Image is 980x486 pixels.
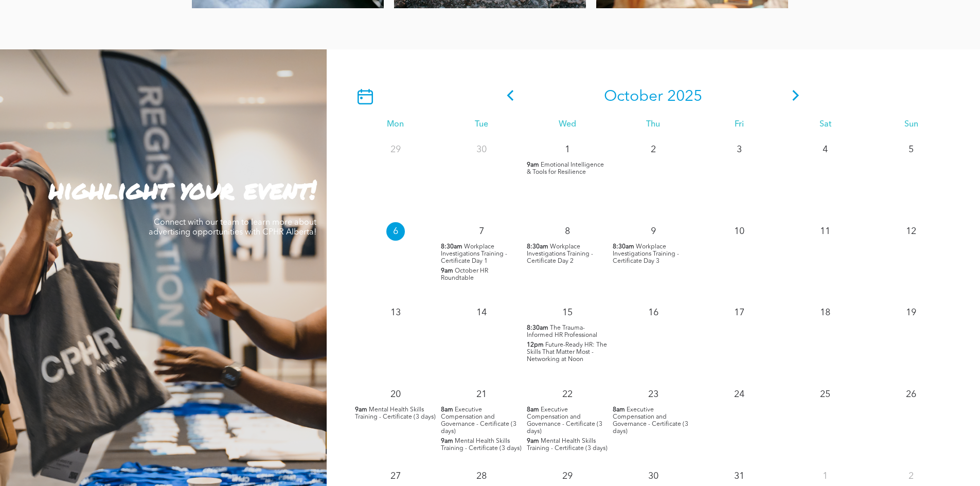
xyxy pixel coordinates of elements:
div: Thu [610,120,696,130]
p: 29 [386,140,405,159]
p: 17 [730,303,749,322]
p: 18 [816,303,834,322]
div: Sun [868,120,954,130]
p: 27 [386,467,405,485]
span: 8am [527,406,539,413]
p: 11 [816,222,834,241]
span: 9am [527,438,539,445]
p: 30 [472,140,491,159]
span: 9am [527,161,539,169]
p: 1 [558,140,577,159]
span: Executive Compensation and Governance - Certificate (3 days) [527,407,602,435]
span: 9am [441,267,453,275]
span: 9am [355,406,367,413]
span: Mental Health Skills Training - Certificate (3 days) [355,407,436,420]
span: October HR Roundtable [441,268,488,281]
p: 1 [816,467,834,485]
div: Wed [524,120,610,130]
span: 12pm [527,341,544,349]
p: 19 [902,303,920,322]
span: Future-Ready HR: The Skills That Matter Most - Networking at Noon [527,342,607,363]
p: 16 [644,303,663,322]
span: The Trauma-Informed HR Professional [527,325,597,338]
span: Mental Health Skills Training - Certificate (3 days) [441,438,522,452]
p: 9 [644,222,663,241]
p: 30 [644,467,663,485]
p: 20 [386,385,405,404]
span: Workplace Investigations Training - Certificate Day 3 [613,244,679,264]
p: 2 [902,467,920,485]
span: 8am [613,406,625,413]
p: 8 [558,222,577,241]
div: Tue [438,120,524,130]
span: Mental Health Skills Training - Certificate (3 days) [527,438,608,452]
p: 22 [558,385,577,404]
span: Emotional Intelligence & Tools for Resilience [527,162,604,175]
span: 9am [441,438,453,445]
p: 25 [816,385,834,404]
span: October [604,89,663,104]
div: Fri [697,120,782,130]
p: 26 [902,385,920,404]
span: Connect with our team to learn more about advertising opportunities with CPHR Alberta! [149,219,316,237]
p: 14 [472,303,491,322]
p: 28 [472,467,491,485]
p: 29 [558,467,577,485]
p: 24 [730,385,749,404]
span: 8:30am [527,325,548,332]
strong: highlight your event! [49,171,316,207]
span: Workplace Investigations Training - Certificate Day 1 [441,244,507,264]
span: 8:30am [613,243,634,250]
span: 8:30am [527,243,548,250]
span: 8:30am [441,243,462,250]
p: 4 [816,140,834,159]
p: 23 [644,385,663,404]
span: Executive Compensation and Governance - Certificate (3 days) [613,407,688,435]
p: 12 [902,222,920,241]
p: 31 [730,467,749,485]
p: 2 [644,140,663,159]
span: 8am [441,406,453,413]
p: 5 [902,140,920,159]
p: 13 [386,303,405,322]
p: 6 [386,222,405,241]
div: Sat [782,120,868,130]
p: 21 [472,385,491,404]
span: Workplace Investigations Training - Certificate Day 2 [527,244,593,264]
div: Mon [352,120,438,130]
p: 15 [558,303,577,322]
p: 7 [472,222,491,241]
span: Executive Compensation and Governance - Certificate (3 days) [441,407,516,435]
p: 3 [730,140,749,159]
span: 2025 [667,89,702,104]
p: 10 [730,222,749,241]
